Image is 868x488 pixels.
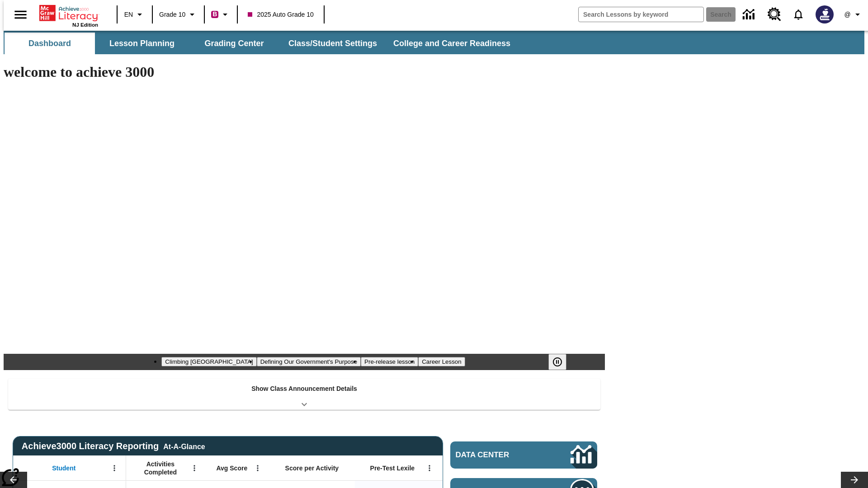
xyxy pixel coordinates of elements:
div: At-A-Glance [163,441,205,451]
span: Achieve3000 Literacy Reporting [22,441,205,451]
div: SubNavbar [4,33,519,54]
span: Data Center [456,450,540,460]
button: Slide 4 Career Lesson [418,357,465,366]
button: Language: EN, Select a language [120,6,149,23]
span: 2025 Auto Grade 10 [248,10,313,19]
button: Lesson Planning [97,33,187,54]
button: Open Menu [251,461,264,475]
a: Data Center [450,441,597,469]
button: Boost Class color is violet red. Change class color [208,6,234,23]
span: Activities Completed [131,460,190,476]
span: @ [844,10,850,19]
button: Profile/Settings [839,6,868,23]
span: Pre-Test Lexile [370,464,415,472]
button: Pause [548,354,566,370]
button: Open side menu [7,1,34,28]
button: Slide 3 Pre-release lesson [361,357,418,366]
div: Home [39,3,98,28]
button: Open Menu [188,461,201,475]
button: Grading Center [189,33,279,54]
h1: welcome to achieve 3000 [4,64,605,80]
img: Avatar [816,5,834,23]
a: Resource Center, Will open in new tab [762,2,787,27]
span: EN [124,10,133,19]
span: NJ Edition [72,22,98,28]
div: Pause [548,354,576,370]
span: B [212,9,217,20]
button: Lesson carousel, Next [841,472,868,488]
button: Slide 1 Climbing Mount Tai [161,357,256,366]
a: Notifications [787,3,810,26]
button: Slide 2 Defining Our Government's Purpose [257,357,361,366]
div: Show Class Announcement Details [8,379,600,410]
button: Select a new avatar [810,3,839,26]
span: Avg Score [216,464,247,472]
span: Score per Activity [285,464,339,472]
div: SubNavbar [4,31,864,54]
span: Grade 10 [159,10,185,19]
p: Show Class Announcement Details [251,384,357,394]
span: Student [52,464,75,472]
a: Data Center [737,2,762,27]
a: Home [39,4,98,22]
button: Dashboard [5,33,95,54]
button: Grade: Grade 10, Select a grade [156,6,201,23]
button: Open Menu [423,461,436,475]
button: College and Career Readiness [386,33,518,54]
button: Open Menu [108,461,121,475]
button: Class/Student Settings [281,33,384,54]
input: search field [579,7,703,22]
